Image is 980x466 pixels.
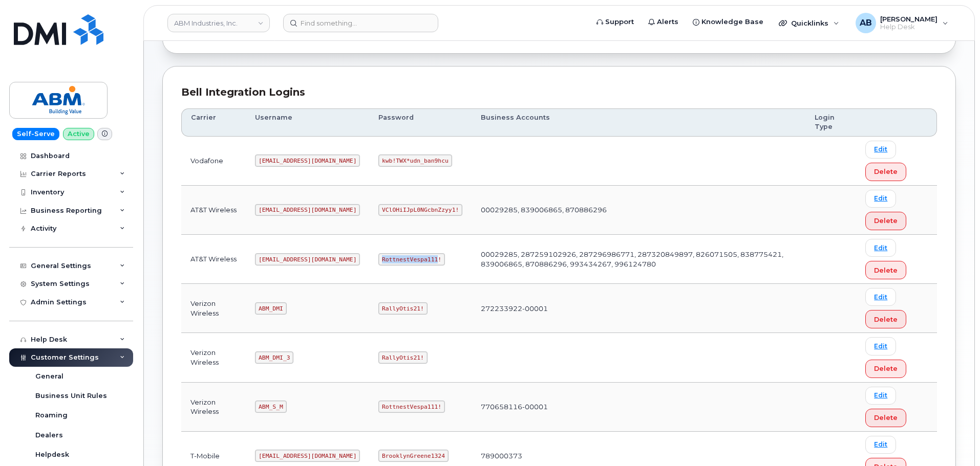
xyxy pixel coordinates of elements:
code: RallyOtis21! [378,302,427,315]
a: Edit [865,239,896,257]
code: BrooklynGreene1324 [378,450,448,462]
a: Edit [865,387,896,405]
td: 770658116-00001 [472,383,805,432]
a: Alerts [641,12,686,32]
span: Knowledge Base [701,17,763,27]
td: Verizon Wireless [181,383,246,432]
td: AT&T Wireless [181,186,246,235]
td: 272233922-00001 [472,284,805,333]
button: Delete [865,261,906,279]
span: Support [605,17,634,27]
input: Find something... [283,14,438,32]
span: Help Desk [880,23,938,31]
span: Delete [874,364,898,373]
a: Edit [865,288,896,306]
code: [EMAIL_ADDRESS][DOMAIN_NAME] [255,450,360,462]
code: ABM_S_M [255,401,286,413]
th: Password [369,108,472,137]
span: Quicklinks [791,19,828,27]
td: Verizon Wireless [181,333,246,382]
span: Delete [874,216,898,226]
td: 00029285, 287259102926, 287296986771, 287320849897, 826071505, 838775421, 839006865, 870886296, 9... [472,235,805,284]
span: AB [860,17,872,29]
a: Support [589,12,641,32]
code: [EMAIL_ADDRESS][DOMAIN_NAME] [255,253,360,265]
a: Knowledge Base [686,12,771,32]
td: Vodafone [181,137,246,186]
button: Delete [865,310,906,328]
th: Username [246,108,369,137]
td: 00029285, 839006865, 870886296 [472,186,805,235]
th: Business Accounts [472,108,805,137]
div: Bell Integration Logins [181,85,937,100]
a: Edit [865,337,896,355]
div: Quicklinks [772,13,846,33]
button: Delete [865,360,906,378]
td: AT&T Wireless [181,235,246,284]
button: Delete [865,212,906,230]
div: Adam Bake [848,13,955,33]
button: Delete [865,163,906,181]
span: Delete [874,315,898,324]
button: Delete [865,409,906,427]
span: Delete [874,413,898,423]
code: VClOHiIJpL0NGcbnZzyy1! [378,204,462,216]
code: [EMAIL_ADDRESS][DOMAIN_NAME] [255,204,360,216]
a: Edit [865,190,896,208]
td: Verizon Wireless [181,284,246,333]
code: RottnestVespa111! [378,401,445,413]
th: Carrier [181,108,246,137]
a: Edit [865,141,896,159]
span: Alerts [657,17,678,27]
span: [PERSON_NAME] [880,15,938,23]
code: ABM_DMI [255,302,286,315]
th: Login Type [805,108,856,137]
code: kwb!TWX*udn_ban9hcu [378,154,452,167]
a: ABM Industries, Inc. [167,14,270,32]
span: Delete [874,265,898,275]
code: [EMAIL_ADDRESS][DOMAIN_NAME] [255,154,360,167]
span: Delete [874,167,898,176]
code: RottnestVespa111! [378,253,445,265]
code: RallyOtis21! [378,351,427,364]
a: Edit [865,436,896,454]
code: ABM_DMI_3 [255,351,293,364]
